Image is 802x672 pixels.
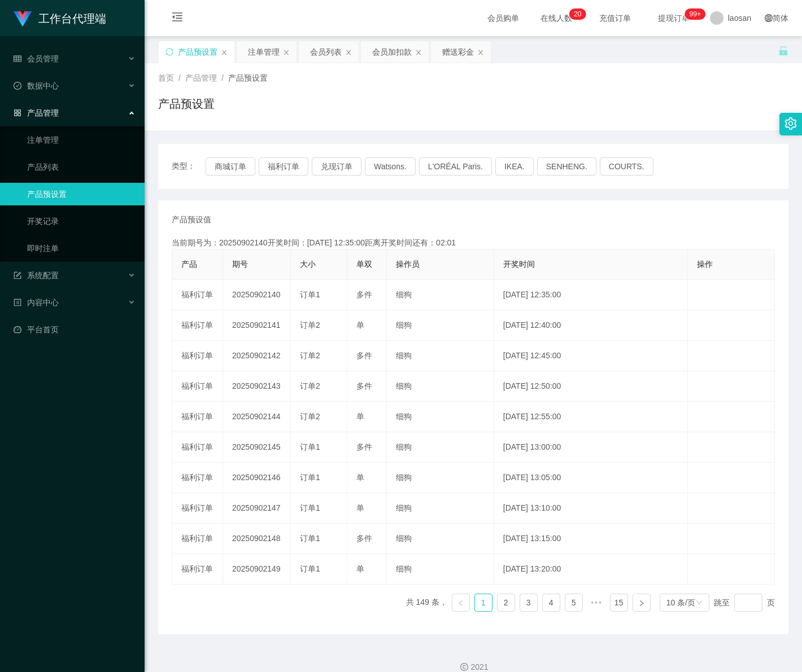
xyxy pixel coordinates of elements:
[300,381,320,390] span: 订单2
[172,157,206,175] span: 类型：
[503,260,535,269] span: 开奖时间
[494,554,688,585] td: [DATE] 13:20:00
[494,432,688,463] td: [DATE] 13:00:00
[14,55,21,63] i: 图标: table
[172,280,223,310] td: 福利订单
[778,46,788,56] i: 图标: unlock
[387,371,494,402] td: 细狗
[172,214,211,226] span: 产品预设值
[172,310,223,341] td: 福利订单
[494,493,688,524] td: [DATE] 13:10:00
[685,8,705,20] sup: 1049
[248,41,280,63] div: 注单管理
[300,320,320,330] span: 订单2
[206,157,255,175] button: 商城订单
[27,129,136,151] a: 注单管理
[578,8,582,20] p: 0
[442,41,474,63] div: 赠送彩金
[27,210,136,232] a: 开奖记录
[387,432,494,463] td: 细狗
[387,310,494,341] td: 细狗
[158,73,174,82] span: 首页
[310,41,342,63] div: 会员列表
[406,594,447,612] li: 共 149 条，
[638,600,645,607] i: 图标: right
[494,280,688,310] td: [DATE] 12:35:00
[714,594,775,612] div: 跳至 页
[172,402,223,432] td: 福利订单
[387,402,494,432] td: 细狗
[223,341,291,371] td: 20250902142
[312,157,361,175] button: 兑现订单
[14,271,21,279] i: 图标: form
[587,594,605,612] li: 向后 5 页
[300,442,320,451] span: 订单1
[356,290,372,299] span: 多件
[565,594,582,611] a: 5
[356,564,364,573] span: 单
[14,54,59,63] span: 会员管理
[223,402,291,432] td: 20250902144
[223,310,291,341] td: 20250902141
[300,260,316,269] span: 大小
[223,463,291,493] td: 20250902146
[345,49,352,56] i: 图标: close
[498,594,515,611] a: 2
[300,412,320,421] span: 订单2
[356,260,372,269] span: 单双
[300,503,320,512] span: 订单1
[14,108,59,117] span: 产品管理
[27,237,136,260] a: 即时注单
[283,49,290,56] i: 图标: close
[223,432,291,463] td: 20250902145
[387,341,494,371] td: 细狗
[300,534,320,543] span: 订单1
[172,463,223,493] td: 福利订单
[387,463,494,493] td: 细狗
[14,11,32,27] img: logo.9652507e.png
[300,351,320,360] span: 订单2
[587,594,605,612] span: •••
[387,493,494,524] td: 细狗
[165,48,173,56] i: 图标: sync
[14,82,21,90] i: 图标: check-circle-o
[181,260,197,269] span: 产品
[14,298,59,307] span: 内容中心
[38,1,106,37] h1: 工作台代理端
[221,49,228,56] i: 图标: close
[474,594,492,612] li: 1
[356,412,364,421] span: 单
[494,524,688,554] td: [DATE] 13:15:00
[172,371,223,402] td: 福利订单
[457,600,464,607] i: 图标: left
[696,599,703,607] i: 图标: down
[356,381,372,390] span: 多件
[172,554,223,585] td: 福利订单
[543,594,560,611] a: 4
[223,280,291,310] td: 20250902140
[27,156,136,178] a: 产品列表
[178,73,181,82] span: /
[494,402,688,432] td: [DATE] 12:55:00
[356,473,364,482] span: 单
[784,117,797,130] i: 图标: setting
[652,14,695,22] span: 提现订单
[356,534,372,543] span: 多件
[611,594,627,611] a: 15
[178,41,217,63] div: 产品预设置
[300,473,320,482] span: 订单1
[610,594,628,612] li: 15
[372,41,412,63] div: 会员加扣款
[594,14,637,22] span: 充值订单
[172,432,223,463] td: 福利订单
[172,237,775,249] div: 当前期号为：20250902140开奖时间：[DATE] 12:35:00距离开奖时间还有：02:01
[14,109,21,117] i: 图标: appstore-o
[633,594,651,612] li: 下一页
[537,157,596,175] button: SENHENG.
[14,14,106,23] a: 工作台代理端
[495,157,534,175] button: IKEA.
[494,371,688,402] td: [DATE] 12:50:00
[387,554,494,585] td: 细狗
[387,280,494,310] td: 细狗
[569,8,586,20] sup: 20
